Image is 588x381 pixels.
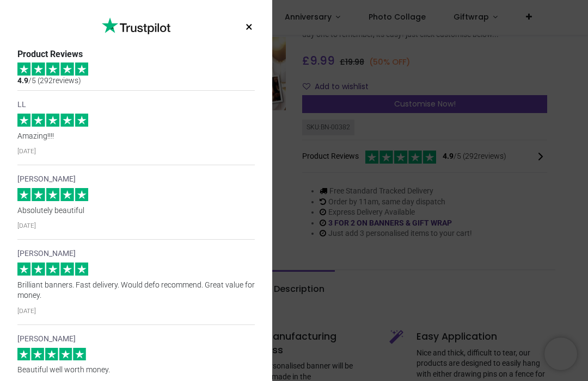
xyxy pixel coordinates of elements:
button: × [242,17,256,37]
p: Absolutely beautiful [17,205,255,216]
strong: [PERSON_NAME] [17,334,76,345]
small: [DATE] [17,147,36,155]
span: /5 ( 292 reviews) [17,76,81,85]
small: [DATE] [17,307,36,315]
p: Amazing!!!! [17,131,255,142]
p: Brilliant banners. Fast delivery. Would defo recommend. Great value for money. [17,280,255,301]
iframe: Brevo live chat [544,338,577,370]
span: 4.9 [17,76,28,85]
strong: LL [17,99,26,110]
strong: [PERSON_NAME] [17,248,76,259]
div: Product Reviews [17,48,255,60]
p: Beautiful well worth money. [17,365,255,376]
strong: [PERSON_NAME] [17,174,76,185]
small: [DATE] [17,222,36,229]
